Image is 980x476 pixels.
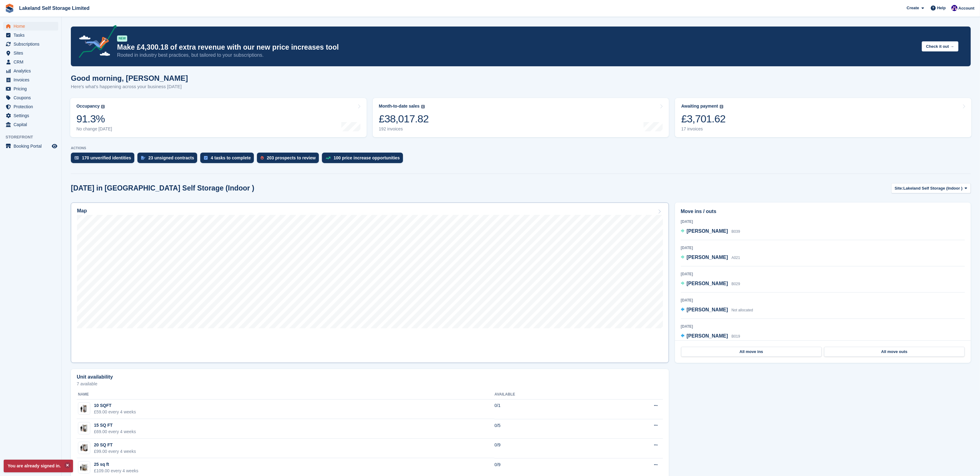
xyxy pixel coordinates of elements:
[94,429,136,435] div: £69.00 every 4 weeks
[824,347,965,357] a: All move outs
[681,280,740,288] a: [PERSON_NAME] B029
[78,443,90,452] img: 20-sqft-unit.jpg
[681,271,965,277] div: [DATE]
[94,448,136,455] div: £99.00 every 4 weeks
[77,208,87,214] h2: Map
[687,307,728,312] span: [PERSON_NAME]
[731,256,740,260] span: A021
[78,404,90,413] img: 10-sqft-unit.jpg
[3,111,58,120] a: menu
[3,142,58,150] a: menu
[5,4,14,13] img: stora-icon-8386f47178a22dfd0bd8f6a31ec36ba5ce8667c1dd55bd0f319d3a0aa187defe.svg
[117,43,917,52] p: Make £4,300.18 of extra revenue with our new price increases tool
[322,153,406,166] a: 100 price increase opportunities
[681,104,718,109] div: Awaiting payment
[200,153,257,166] a: 4 tasks to complete
[14,111,51,120] span: Settings
[3,102,58,111] a: menu
[14,76,51,84] span: Invoices
[3,22,58,31] a: menu
[261,156,264,160] img: prospect-51fa495bee0391a8d652442698ab0144808aea92771e9ea1ae160a38d050c398.svg
[94,402,136,409] div: 10 SQFT
[137,153,201,166] a: 23 unsigned contracts
[17,3,92,13] a: Lakeland Self Storage Limited
[891,183,971,193] button: Site: Lakeland Self Storage (Indoor )
[3,120,58,129] a: menu
[94,409,136,415] div: £59.00 every 4 weeks
[141,156,145,160] img: contract_signature_icon-13c848040528278c33f63329250d36e43548de30e8caae1d1a13099fd9432cc5.svg
[76,104,100,109] div: Occupancy
[76,126,112,132] div: No change [DATE]
[675,98,971,137] a: Awaiting payment £3,701.62 17 invoices
[14,22,51,31] span: Home
[895,185,903,191] span: Site:
[6,134,61,140] span: Storefront
[78,424,90,433] img: 15-sqft-unit.jpg
[681,297,965,303] div: [DATE]
[681,306,753,314] a: [PERSON_NAME] Not allocated
[14,67,51,75] span: Analytics
[14,120,51,129] span: Capital
[211,155,251,160] div: 4 tasks to complete
[74,25,117,60] img: price-adjustments-announcement-icon-8257ccfd72463d97f412b2fc003d46551f7dbcb40ab6d574587a9cd5c0d94...
[14,93,51,102] span: Coupons
[687,333,728,339] span: [PERSON_NAME]
[148,155,194,160] div: 23 unsigned contracts
[77,390,494,400] th: Name
[951,5,958,11] img: Nick Aynsley
[71,74,188,82] h1: Good morning, [PERSON_NAME]
[494,399,598,419] td: 0/1
[3,93,58,102] a: menu
[94,461,138,468] div: 25 sq ft
[731,308,753,312] span: Not allocated
[78,463,90,472] img: 25.jpg
[71,83,188,90] p: Here's what's happening across your business [DATE]
[494,439,598,458] td: 0/9
[379,113,429,125] div: £38,017.82
[494,419,598,439] td: 0/5
[94,468,138,474] div: £109.00 every 4 weeks
[14,102,51,111] span: Protection
[326,157,331,159] img: price_increase_opportunities-93ffe204e8149a01c8c9dc8f82e8f89637d9d84a8eef4429ea346261dce0b2c0.svg
[70,98,367,137] a: Occupancy 91.3% No change [DATE]
[681,113,726,125] div: £3,701.62
[379,126,429,132] div: 192 invoices
[681,245,965,251] div: [DATE]
[77,382,663,386] p: 7 available
[731,229,740,234] span: B039
[76,113,112,125] div: 91.3%
[681,332,740,340] a: [PERSON_NAME] B019
[71,153,137,166] a: 170 unverified identities
[71,184,254,192] h2: [DATE] in [GEOGRAPHIC_DATA] Self Storage (Indoor )
[731,334,740,339] span: B019
[681,228,740,236] a: [PERSON_NAME] B039
[14,40,51,48] span: Subscriptions
[379,104,420,109] div: Month-to-date sales
[958,5,974,11] span: Account
[71,146,971,150] p: ACTIONS
[117,52,917,59] p: Rooted in industry best practices, but tailored to your subscriptions.
[3,49,58,57] a: menu
[681,126,726,132] div: 17 invoices
[937,5,946,11] span: Help
[14,58,51,66] span: CRM
[94,442,136,448] div: 20 SQ FT
[3,67,58,75] a: menu
[903,185,962,191] span: Lakeland Self Storage (Indoor )
[117,35,127,42] div: NEW
[373,98,669,137] a: Month-to-date sales £38,017.82 192 invoices
[421,105,425,109] img: icon-info-grey-7440780725fd019a000dd9b08b2336e03edf1995a4989e88bcd33f0948082b44.svg
[720,105,723,109] img: icon-info-grey-7440780725fd019a000dd9b08b2336e03edf1995a4989e88bcd33f0948082b44.svg
[922,41,958,51] button: Check it out →
[75,156,79,160] img: verify_identity-adf6edd0f0f0b5bbfe63781bf79b02c33cf7c696d77639b501bdc392416b5a36.svg
[687,281,728,286] span: [PERSON_NAME]
[687,228,728,234] span: [PERSON_NAME]
[334,155,400,160] div: 100 price increase opportunities
[681,219,965,224] div: [DATE]
[3,31,58,39] a: menu
[94,422,136,429] div: 15 SQ FT
[907,5,919,11] span: Create
[14,84,51,93] span: Pricing
[3,76,58,84] a: menu
[257,153,322,166] a: 203 prospects to review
